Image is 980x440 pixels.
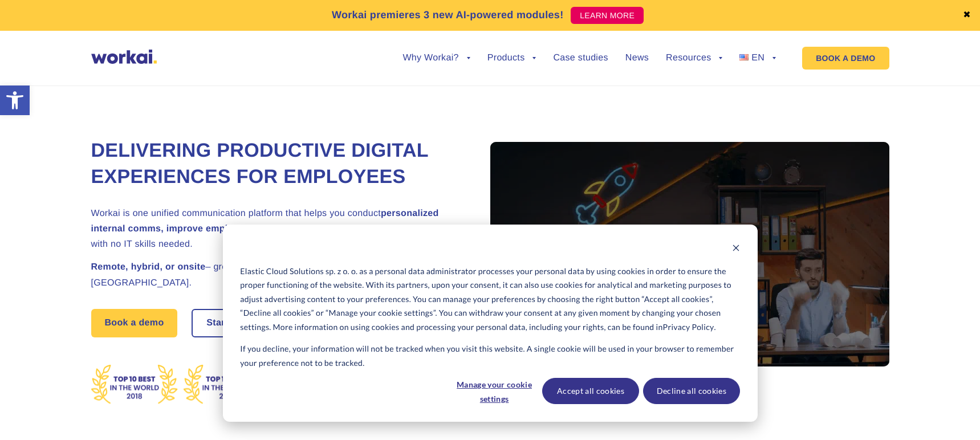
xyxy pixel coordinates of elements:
[802,47,889,70] a: BOOK A DEMO
[402,54,470,63] a: Why Workai?
[91,262,206,272] strong: Remote, hybrid, or onsite
[490,142,889,366] div: Play video
[751,53,765,63] span: EN
[732,242,740,256] button: Dismiss cookie banner
[91,206,462,252] h2: Workai is one unified communication platform that helps you conduct – with no IT skills needed.
[91,309,178,337] a: Book a demo
[625,54,649,63] a: News
[571,7,644,24] a: LEARN MORE
[240,264,739,335] p: Elastic Cloud Solutions sp. z o. o. as a personal data administrator processes your personal data...
[643,378,740,404] button: Decline all cookies
[663,320,714,335] a: Privacy Policy
[240,342,739,370] p: If you decline, your information will not be tracked when you visit this website. A single cookie...
[91,259,462,290] h2: – great digital employee experience happens in [GEOGRAPHIC_DATA].
[91,138,462,190] h1: Delivering Productive Digital Experiences for Employees
[553,54,608,63] a: Case studies
[193,310,315,336] a: Start free30-daytrial
[450,378,538,404] button: Manage your cookie settings
[963,11,971,20] a: ✖
[223,225,758,422] div: Cookie banner
[542,378,639,404] button: Accept all cookies
[666,54,722,63] a: Resources
[487,54,536,63] a: Products
[332,7,564,23] p: Workai premieres 3 new AI-powered modules!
